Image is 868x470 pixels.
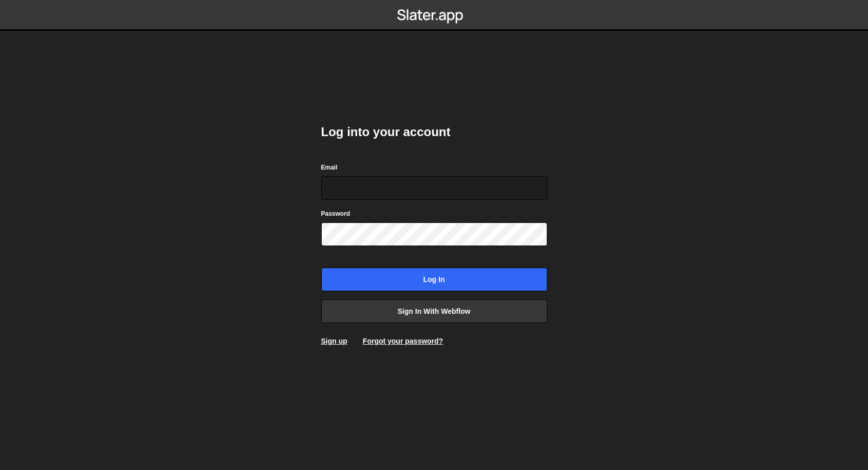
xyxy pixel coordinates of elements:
[321,209,350,219] label: Password
[321,337,347,345] a: Sign up
[321,299,547,323] a: Sign in with Webflow
[321,268,547,291] input: Log in
[321,124,547,140] h2: Log into your account
[363,337,443,345] a: Forgot your password?
[321,162,338,173] label: Email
